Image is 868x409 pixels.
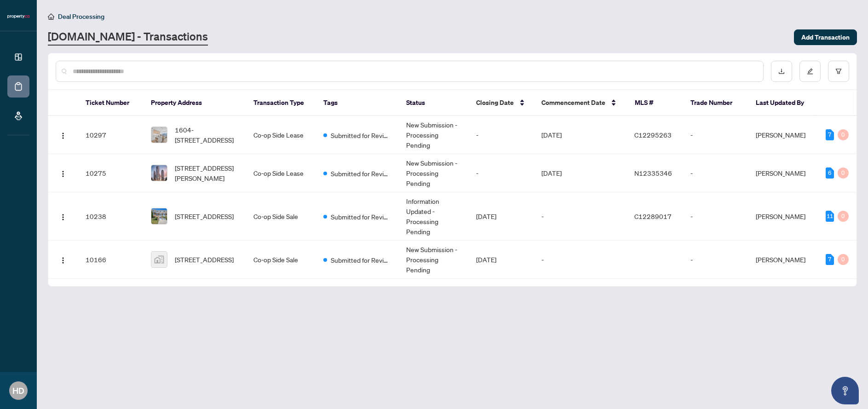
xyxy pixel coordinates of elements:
td: 10275 [78,154,144,192]
div: 0 [838,129,849,140]
img: Logo [59,132,67,139]
span: download [778,68,785,75]
img: thumbnail-img [151,252,167,267]
td: - [534,192,627,241]
th: Closing Date [469,90,534,116]
span: C12289017 [634,212,672,220]
td: - [469,154,534,192]
td: Information Updated - Processing Pending [399,192,469,241]
span: Add Transaction [801,30,850,45]
td: [DATE] [534,154,627,192]
span: Deal Processing [58,12,104,21]
th: Trade Number [683,90,748,116]
td: Co-op Side Lease [246,154,316,192]
span: Commencement Date [541,98,605,108]
td: [DATE] [469,192,534,241]
button: Logo [56,127,70,142]
span: HD [12,384,24,397]
img: Logo [59,257,67,264]
td: New Submission - Processing Pending [399,116,469,154]
button: edit [799,61,821,82]
img: thumbnail-img [151,208,167,224]
span: edit [807,68,813,75]
img: thumbnail-img [151,127,167,143]
th: Transaction Type [246,90,316,116]
th: Status [399,90,469,116]
td: [PERSON_NAME] [748,241,818,279]
button: Add Transaction [794,29,857,45]
div: 7 [826,254,834,265]
th: Property Address [144,90,246,116]
button: filter [828,61,849,82]
td: Co-op Side Lease [246,116,316,154]
span: [STREET_ADDRESS] [175,211,234,221]
div: 0 [838,167,849,179]
span: Submitted for Review [331,168,391,179]
td: New Submission - Processing Pending [399,154,469,192]
div: 7 [826,129,834,140]
div: 0 [838,254,849,265]
span: N12335346 [634,169,672,177]
td: - [683,241,748,279]
button: Logo [56,252,70,267]
span: [STREET_ADDRESS] [175,254,234,265]
td: Co-op Side Sale [246,241,316,279]
th: Commencement Date [534,90,627,116]
img: thumbnail-img [151,165,167,181]
th: Tags [316,90,399,116]
td: - [469,116,534,154]
span: Submitted for Review [331,130,391,140]
td: [DATE] [534,116,627,154]
div: 0 [838,211,849,222]
img: Logo [59,170,67,178]
img: Logo [59,213,67,221]
td: - [683,116,748,154]
div: 11 [826,211,834,222]
td: New Submission - Processing Pending [399,241,469,279]
td: - [683,192,748,241]
span: 1604-[STREET_ADDRESS] [175,125,239,145]
a: [DOMAIN_NAME] - Transactions [48,29,208,46]
td: [PERSON_NAME] [748,154,818,192]
td: [PERSON_NAME] [748,192,818,241]
button: Open asap [831,377,859,404]
th: Last Updated By [748,90,818,116]
button: download [771,61,792,82]
td: Co-op Side Sale [246,192,316,241]
div: 6 [826,167,834,179]
span: Closing Date [476,98,514,108]
span: Submitted for Review [331,212,391,222]
td: 10238 [78,192,144,241]
td: [PERSON_NAME] [748,116,818,154]
span: C12295263 [634,131,672,139]
span: filter [835,68,842,75]
td: 10166 [78,241,144,279]
th: MLS # [627,90,684,116]
img: logo [7,14,29,19]
span: [STREET_ADDRESS][PERSON_NAME] [175,163,239,183]
td: [DATE] [469,241,534,279]
th: Ticket Number [78,90,144,116]
td: - [683,154,748,192]
button: Logo [56,209,70,224]
span: home [48,13,54,20]
td: - [534,241,627,279]
td: 10297 [78,116,144,154]
button: Logo [56,166,70,180]
span: Submitted for Review [331,255,391,265]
